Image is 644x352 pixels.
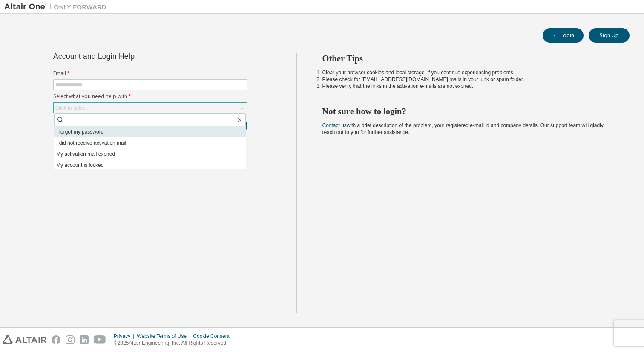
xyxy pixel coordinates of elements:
img: Altair One [4,3,111,11]
li: Clear your browser cookies and local storage, if you continue experiencing problems. [322,69,615,76]
div: Cookie Consent [193,333,234,340]
li: Please verify that the links in the activation e-mails are not expired. [322,83,615,90]
h2: Not sure how to login? [322,106,615,117]
button: Login [543,28,584,43]
li: I forgot my password [54,126,246,137]
button: Sign Up [589,28,630,43]
div: Click to select [55,105,87,111]
div: Click to select [54,103,247,113]
img: facebook.svg [52,335,60,344]
li: Please check for [EMAIL_ADDRESS][DOMAIN_NAME] mails in your junk or spam folder. [322,76,615,83]
img: youtube.svg [94,335,106,344]
div: Account and Login Help [53,53,209,60]
a: Contact us [322,122,347,128]
h2: Other Tips [322,53,615,64]
img: linkedin.svg [80,335,89,344]
div: Website Terms of Use [137,333,193,340]
img: instagram.svg [66,335,75,344]
span: with a brief description of the problem, your registered e-mail id and company details. Our suppo... [322,122,604,135]
img: altair_logo.svg [3,335,46,344]
label: Select what you need help with [53,93,247,100]
p: © 2025 Altair Engineering, Inc. All Rights Reserved. [114,340,235,347]
label: Email [53,70,247,77]
div: Privacy [114,333,137,340]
